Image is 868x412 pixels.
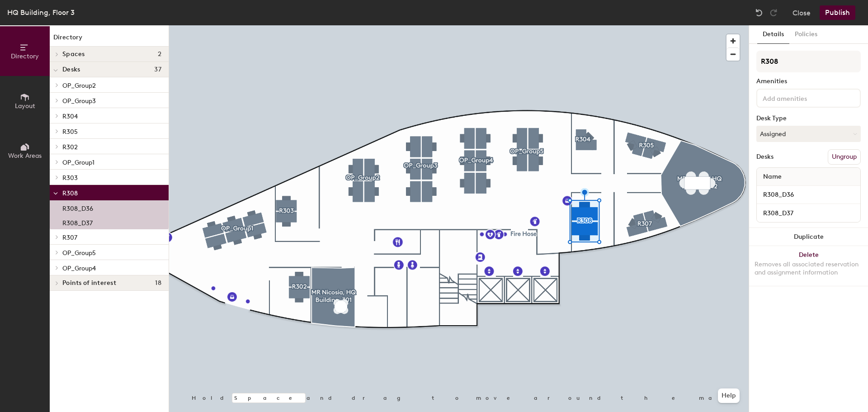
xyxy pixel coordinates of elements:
[828,149,861,165] button: Ungroup
[62,51,85,58] span: Spaces
[155,279,161,287] span: 18
[62,265,96,272] span: OP_Group4
[820,5,855,20] button: Publish
[759,189,859,201] input: Unnamed desk
[11,52,39,60] span: Directory
[62,234,77,242] span: R307
[62,97,96,105] span: OP_Group3
[8,152,42,160] span: Work Areas
[755,8,764,17] img: Undo
[62,159,94,166] span: OP_Group1
[756,153,774,161] div: Desks
[62,113,78,120] span: R304
[756,115,861,122] div: Desk Type
[789,25,823,44] button: Policies
[749,246,868,286] button: DeleteRemoves all associated reservation and assignment information
[759,207,859,219] input: Unnamed desk
[769,8,778,17] img: Redo
[50,33,169,47] h1: Directory
[62,279,116,287] span: Points of interest
[718,388,740,403] button: Help
[62,128,78,136] span: R305
[62,66,80,73] span: Desks
[62,202,93,213] p: R308_D36
[759,169,786,185] span: Name
[757,25,789,44] button: Details
[62,82,96,90] span: OP_Group2
[62,143,78,151] span: R302
[62,174,78,182] span: R303
[756,78,861,85] div: Amenities
[158,51,161,58] span: 2
[62,189,78,197] span: R308
[7,7,75,18] div: HQ Building, Floor 3
[62,217,93,227] p: R308_D37
[154,66,161,73] span: 37
[15,102,35,110] span: Layout
[793,5,811,20] button: Close
[749,228,868,246] button: Duplicate
[62,249,96,257] span: OP_Group5
[755,260,863,277] div: Removes all associated reservation and assignment information
[761,92,842,103] input: Add amenities
[756,126,861,142] button: Assigned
